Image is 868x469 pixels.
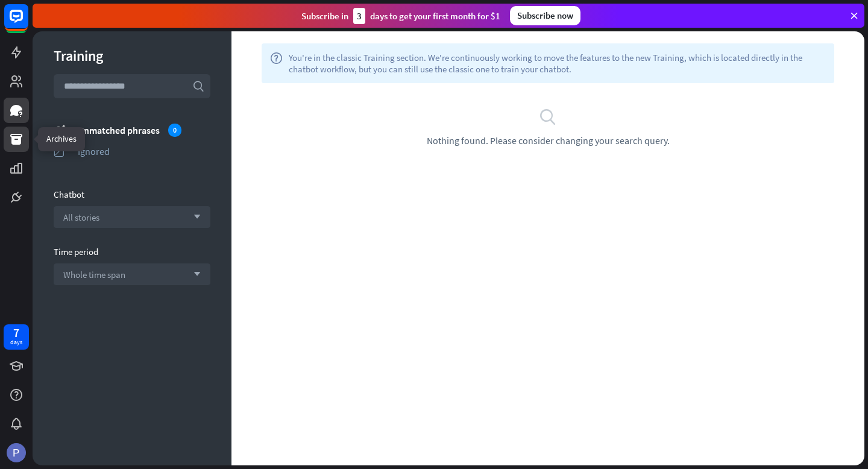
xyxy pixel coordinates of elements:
[4,324,29,350] a: 7 days
[13,327,19,338] div: 7
[63,212,99,223] span: All stories
[192,80,204,92] i: search
[78,145,210,157] div: Ignored
[187,271,201,278] i: arrow_down
[301,8,500,24] div: Subscribe in days to get your first month for $1
[54,46,210,65] div: Training
[168,124,181,137] div: 0
[270,52,283,75] i: help
[10,5,46,41] button: Open LiveChat chat widget
[54,145,66,157] i: ignored
[10,338,22,347] div: days
[353,8,365,24] div: 3
[63,269,125,280] span: Whole time span
[427,134,670,146] span: Nothing found. Please consider changing your search query.
[510,6,580,25] div: Subscribe now
[78,124,210,137] div: Unmatched phrases
[289,52,826,75] span: You're in the classic Training section. We're continuously working to move the features to the ne...
[187,213,201,221] i: arrow_down
[54,124,66,136] i: unmatched_phrases
[54,246,210,257] div: Time period
[54,189,210,200] div: Chatbot
[539,107,557,125] i: search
